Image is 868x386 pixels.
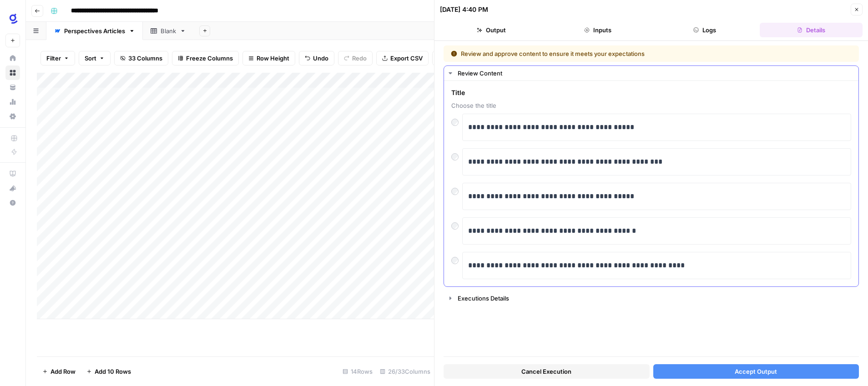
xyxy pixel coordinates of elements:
button: Add Row [37,364,81,379]
button: Freeze Columns [172,51,239,65]
button: Undo [299,51,334,65]
span: Freeze Columns [186,54,233,63]
button: Accept Output [653,364,859,379]
div: What's new? [6,181,20,195]
button: Help + Support [5,196,20,210]
a: Blank [143,22,194,40]
div: Executions Details [458,294,853,303]
div: Review and approve content to ensure it meets your expectations [451,49,748,58]
a: AirOps Academy [5,166,20,181]
button: Sort [79,51,111,65]
a: Perspectives Articles [46,22,143,40]
span: Undo [313,54,328,63]
div: 14 Rows [339,364,376,379]
button: Executions Details [444,291,858,306]
button: Row Height [242,51,295,65]
button: 33 Columns [114,51,168,65]
div: [DATE] 4:40 PM [440,5,488,14]
a: Your Data [5,80,20,95]
button: Add 10 Rows [81,364,136,379]
button: Redo [338,51,373,65]
button: Cancel Execution [444,364,650,379]
span: Row Height [257,54,289,63]
span: 33 Columns [128,54,162,63]
span: Redo [352,54,367,63]
button: Details [760,23,863,37]
button: Output [440,23,543,37]
img: Glean SEO Ops Logo [5,10,22,27]
span: Cancel Execution [521,367,571,376]
span: Sort [85,54,96,63]
span: Export CSV [390,54,423,63]
button: Export CSV [376,51,429,65]
span: Add Row [50,367,76,376]
div: Perspectives Articles [64,26,125,35]
span: Accept Output [735,367,777,376]
span: Title [451,88,851,97]
button: Inputs [546,23,649,37]
a: Usage [5,95,20,109]
span: Filter [46,54,61,63]
button: Workspace: Glean SEO Ops [5,7,20,30]
button: What's new? [5,181,20,196]
a: Browse [5,65,20,80]
div: Blank [161,26,176,35]
button: Review Content [444,66,858,80]
a: Home [5,51,20,65]
div: 26/33 Columns [376,364,434,379]
div: Review Content [458,69,853,78]
span: Add 10 Rows [95,367,131,376]
a: Settings [5,109,20,124]
button: Logs [653,23,756,37]
span: Choose the title [451,101,851,110]
button: Filter [40,51,75,65]
div: Review Content [444,81,858,286]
